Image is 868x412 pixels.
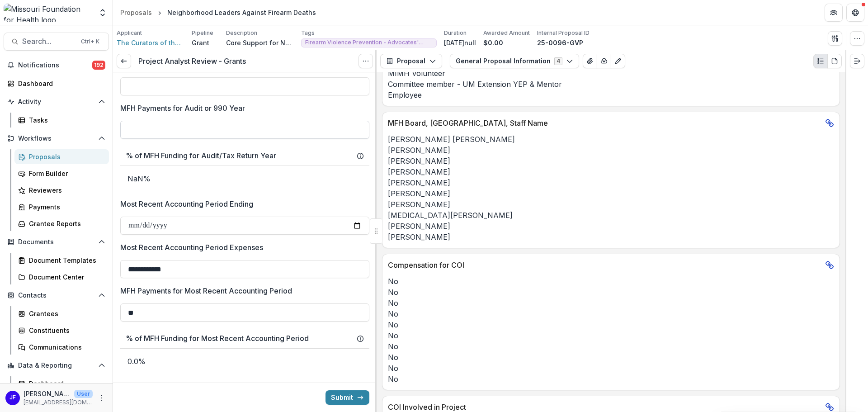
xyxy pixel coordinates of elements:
[120,166,369,191] p: NaN%
[4,95,109,109] button: Open Activity
[18,79,102,88] div: Dashboard
[29,326,102,335] div: Constituents
[444,38,476,47] p: [DATE]null
[24,389,71,398] p: [PERSON_NAME]
[29,219,102,228] div: Grantee Reports
[29,202,102,212] div: Payments
[126,152,276,160] h3: % of MFH Funding for Audit/Tax Return Year
[483,29,530,37] p: Awarded Amount
[537,29,590,37] p: Internal Proposal ID
[388,276,834,384] p: No No No No No No No No No No
[96,393,107,403] button: More
[120,285,292,296] p: MFH Payments for Most Recent Accounting Period
[583,54,597,68] button: View Attached Files
[846,4,864,22] button: Get Help
[14,199,109,214] a: Payments
[14,166,109,181] a: Form Builder
[29,379,102,388] div: Dashboard
[117,6,320,19] nav: breadcrumb
[825,4,843,22] button: Partners
[22,37,75,46] span: Search...
[444,29,467,37] p: Duration
[4,76,109,91] a: Dashboard
[4,131,109,146] button: Open Workflows
[126,334,309,343] h3: % of MFH Funding for Most Recent Accounting Period
[29,272,102,282] div: Document Center
[18,135,94,142] span: Workflows
[14,183,109,198] a: Reviewers
[120,8,152,17] div: Proposals
[388,260,821,270] p: Compensation for COI
[14,253,109,268] a: Document Templates
[29,185,102,195] div: Reviewers
[18,98,94,106] span: Activity
[14,270,109,284] a: Document Center
[4,58,109,72] button: Notifications192
[388,118,821,128] p: MFH Board, [GEOGRAPHIC_DATA], Staff Name
[117,38,184,47] a: The Curators of the [GEOGRAPHIC_DATA][US_STATE]
[14,216,109,231] a: Grantee Reports
[14,149,109,164] a: Proposals
[29,152,102,161] div: Proposals
[4,33,109,51] button: Search...
[18,62,92,69] span: Notifications
[29,169,102,178] div: Form Builder
[537,38,583,47] p: 25-0096-GVP
[226,29,257,37] p: Description
[14,306,109,321] a: Grantees
[388,134,834,242] p: [PERSON_NAME] [PERSON_NAME] [PERSON_NAME] [PERSON_NAME] [PERSON_NAME] [PERSON_NAME] [PERSON_NAME]...
[29,342,102,352] div: Communications
[18,292,94,299] span: Contacts
[827,54,842,68] button: PDF view
[79,37,101,47] div: Ctrl + K
[120,103,245,114] p: MFH Payments for Audit or 990 Year
[18,362,94,369] span: Data & Reporting
[117,6,156,19] a: Proposals
[850,54,864,68] button: Expand right
[380,54,442,68] button: Proposal
[96,4,109,22] button: Open entity switcher
[226,38,294,47] p: Core Support for Neighborhood Leaders Against Firearm Deaths which includes providing grants to s...
[9,395,16,401] div: Jean Freeman-Crawford
[14,113,109,128] a: Tasks
[4,288,109,303] button: Open Contacts
[167,8,316,17] div: Neighborhood Leaders Against Firearm Deaths
[4,4,93,22] img: Missouri Foundation for Health logo
[4,358,109,373] button: Open Data & Reporting
[305,39,433,46] span: Firearm Violence Prevention - Advocates' Network and Capacity Building - Innovation Funding
[120,199,253,209] p: Most Recent Accounting Period Ending
[450,54,579,68] button: General Proposal Information4
[301,29,315,37] p: Tags
[14,323,109,338] a: Constituents
[29,256,102,265] div: Document Templates
[325,390,369,405] button: Submit
[117,29,142,37] p: Applicant
[120,242,263,253] p: Most Recent Accounting Period Expenses
[611,54,625,68] button: Edit as form
[4,235,109,249] button: Open Documents
[14,340,109,355] a: Communications
[138,57,246,66] h3: Project Analyst Review - Grants
[14,376,109,391] a: Dashboard
[813,54,828,68] button: Plaintext view
[483,38,503,47] p: $0.00
[120,381,247,392] p: Current Accounting Period Beginning
[192,29,213,37] p: Pipeline
[18,238,94,246] span: Documents
[24,398,93,407] p: [EMAIL_ADDRESS][DOMAIN_NAME]
[74,390,93,398] p: User
[192,38,209,47] p: Grant
[120,349,369,374] p: 0.0%
[359,54,373,68] button: Options
[92,61,105,70] span: 192
[29,115,102,125] div: Tasks
[29,309,102,318] div: Grantees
